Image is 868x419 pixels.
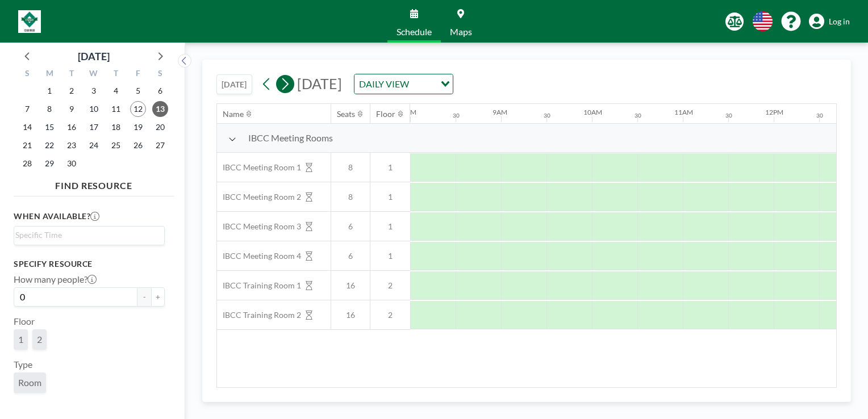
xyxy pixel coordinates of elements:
span: 8 [331,162,370,173]
div: T [61,67,83,82]
span: 6 [331,251,370,261]
span: 1 [370,192,410,202]
span: Room [18,377,41,388]
span: Wednesday, September 10, 2025 [86,101,102,117]
span: Thursday, September 18, 2025 [108,119,124,135]
span: [DATE] [297,75,342,92]
span: Tuesday, September 23, 2025 [64,137,80,153]
span: Thursday, September 25, 2025 [108,137,124,153]
button: - [137,287,151,307]
span: Sunday, September 21, 2025 [19,137,35,153]
span: 16 [331,280,370,291]
span: Monday, September 29, 2025 [41,156,57,171]
span: Saturday, September 13, 2025 [152,101,168,117]
span: Schedule [397,27,432,36]
span: Thursday, September 11, 2025 [108,101,124,117]
span: Sunday, September 28, 2025 [19,156,35,171]
span: Tuesday, September 30, 2025 [64,156,80,171]
h3: Specify resource [14,259,165,269]
span: 6 [331,221,370,232]
div: Seats [337,109,355,119]
button: + [151,287,165,307]
span: IBCC Training Room 1 [217,280,301,291]
div: 30 [544,112,550,119]
span: 16 [331,310,370,320]
span: Monday, September 22, 2025 [41,137,57,153]
div: 30 [816,112,823,119]
a: Log in [809,14,850,30]
div: 10AM [583,108,602,116]
span: Wednesday, September 17, 2025 [86,119,102,135]
input: Search for option [15,229,158,241]
span: Wednesday, September 24, 2025 [86,137,102,153]
span: Tuesday, September 2, 2025 [64,83,80,99]
span: 2 [37,334,42,345]
span: IBCC Meeting Room 2 [217,192,301,202]
div: S [16,67,39,82]
div: S [149,67,171,82]
div: W [83,67,105,82]
span: Friday, September 5, 2025 [130,83,146,99]
h4: FIND RESOURCE [14,175,174,191]
span: IBCC Meeting Room 4 [217,251,301,261]
div: 30 [453,112,460,119]
img: organization-logo [18,10,41,33]
div: T [105,67,127,82]
span: Log in [829,16,850,27]
div: Name [223,109,244,119]
label: Type [14,359,32,370]
span: Sunday, September 14, 2025 [19,119,35,135]
span: 1 [370,251,410,261]
span: Monday, September 15, 2025 [41,119,57,135]
span: Sunday, September 7, 2025 [19,101,35,117]
span: Tuesday, September 9, 2025 [64,101,80,117]
span: Maps [450,27,472,36]
div: 30 [635,112,641,119]
span: Saturday, September 27, 2025 [152,137,168,153]
span: 8 [331,192,370,202]
div: 30 [725,112,732,119]
span: IBCC Meeting Room 1 [217,162,301,173]
span: Wednesday, September 3, 2025 [86,83,102,99]
span: 2 [370,280,410,291]
div: M [39,67,61,82]
span: DAILY VIEW [357,77,411,91]
span: Monday, September 1, 2025 [41,83,57,99]
div: F [127,67,149,82]
span: Saturday, September 6, 2025 [152,83,168,99]
span: 1 [18,334,23,345]
div: Search for option [14,227,164,244]
span: Monday, September 8, 2025 [41,101,57,117]
span: Thursday, September 4, 2025 [108,83,124,99]
div: Floor [376,109,395,119]
span: Friday, September 26, 2025 [130,137,146,153]
span: IBCC Meeting Room 3 [217,221,301,232]
span: 1 [370,221,410,232]
span: IBCC Meeting Rooms [248,132,333,144]
span: 2 [370,310,410,320]
label: How many people? [14,274,97,285]
div: 11AM [674,108,693,116]
div: 12PM [765,108,783,116]
div: Search for option [354,74,453,94]
div: 9AM [493,108,507,116]
input: Search for option [412,77,434,91]
span: Saturday, September 20, 2025 [152,119,168,135]
button: [DATE] [216,74,252,94]
span: Tuesday, September 16, 2025 [64,119,80,135]
span: Friday, September 12, 2025 [130,101,146,117]
span: IBCC Training Room 2 [217,310,301,320]
label: Floor [14,316,35,327]
span: 1 [370,162,410,173]
div: [DATE] [78,48,110,64]
span: Friday, September 19, 2025 [130,119,146,135]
